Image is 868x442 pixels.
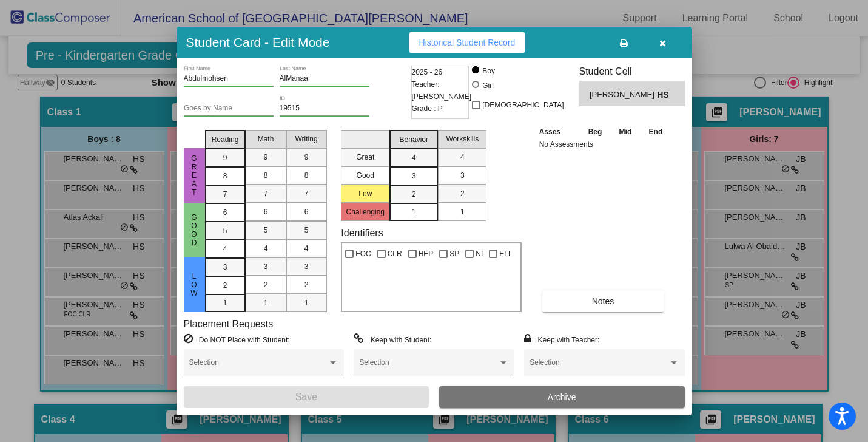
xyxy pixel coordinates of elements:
[295,392,317,402] span: Save
[304,206,309,217] span: 6
[524,333,599,345] label: = Keep with Teacher:
[223,152,227,163] span: 9
[412,206,416,217] span: 1
[304,170,309,181] span: 8
[304,243,309,254] span: 4
[258,134,274,144] span: Math
[419,38,516,47] span: Historical Student Record
[536,125,580,138] th: Asses
[264,225,268,236] span: 5
[223,262,227,273] span: 3
[189,272,200,297] span: Low
[536,138,671,151] td: No Assessments
[304,152,309,163] span: 9
[482,66,495,76] div: Boy
[439,386,685,408] button: Archive
[189,213,200,247] span: Good
[449,246,459,261] span: SP
[409,32,525,53] button: Historical Student Record
[186,35,330,50] h3: Student Card - Edit Mode
[223,297,227,308] span: 1
[264,170,268,181] span: 8
[446,134,479,144] span: Workskills
[355,246,371,261] span: FOC
[264,279,268,290] span: 2
[223,189,227,200] span: 7
[223,171,227,182] span: 8
[264,206,268,217] span: 6
[640,125,671,138] th: End
[184,333,290,345] label: = Do NOT Place with Student:
[184,318,274,330] label: Placement Requests
[304,279,309,290] span: 2
[460,152,465,163] span: 4
[412,171,416,182] span: 3
[223,207,227,218] span: 6
[412,66,443,78] span: 2025 - 26
[460,188,465,199] span: 2
[212,134,239,145] span: Reading
[304,225,309,236] span: 5
[264,297,268,308] span: 1
[264,243,268,254] span: 4
[499,246,512,261] span: ELL
[412,103,443,115] span: Grade : P
[548,392,576,402] span: Archive
[264,261,268,272] span: 3
[223,243,227,254] span: 4
[388,246,402,261] span: CLR
[295,134,317,144] span: Writing
[579,125,611,138] th: Beg
[657,89,674,101] span: HS
[460,170,465,181] span: 3
[304,261,309,272] span: 3
[189,154,200,197] span: Great
[280,104,369,113] input: Enter ID
[592,296,614,306] span: Notes
[223,225,227,236] span: 5
[482,98,564,112] span: [DEMOGRAPHIC_DATA]
[304,297,309,308] span: 1
[412,78,472,103] span: Teacher: [PERSON_NAME]
[412,152,416,163] span: 4
[354,333,431,345] label: = Keep with Student:
[482,80,494,91] div: Girl
[579,66,685,77] h3: Student Cell
[264,152,268,163] span: 9
[412,189,416,200] span: 2
[400,134,428,145] span: Behavior
[223,280,227,291] span: 2
[419,246,434,261] span: HEP
[341,227,383,239] label: Identifiers
[460,206,465,217] span: 1
[184,104,274,113] input: goes by name
[304,188,309,199] span: 7
[184,386,429,408] button: Save
[264,188,268,199] span: 7
[611,125,640,138] th: Mid
[590,89,657,101] span: [PERSON_NAME]
[476,246,483,261] span: NI
[542,290,664,312] button: Notes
